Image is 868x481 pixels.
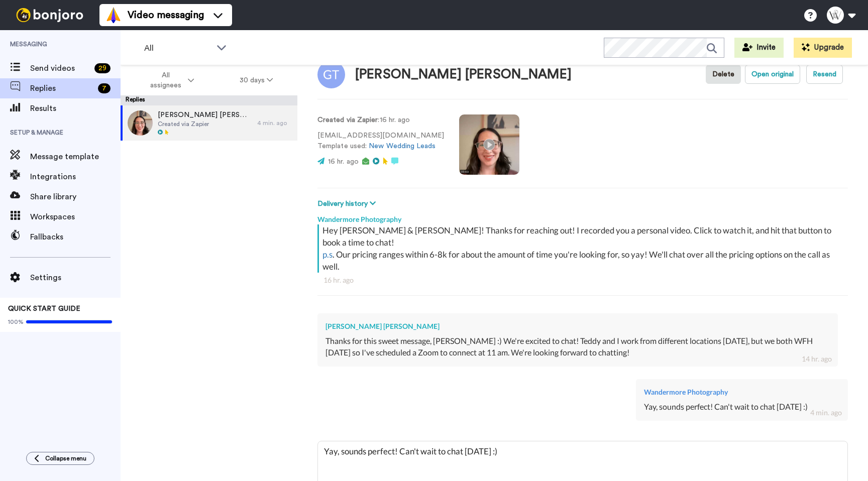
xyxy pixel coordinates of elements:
[325,321,830,331] div: [PERSON_NAME] [PERSON_NAME]
[94,63,111,73] div: 29
[30,171,121,183] span: Integrations
[644,387,840,397] div: Wandermore Photography
[26,452,94,465] button: Collapse menu
[45,454,86,462] span: Collapse menu
[317,115,444,126] p: : 16 hr. ago
[30,62,90,74] span: Send videos
[355,67,572,82] div: [PERSON_NAME] [PERSON_NAME]
[323,275,842,285] div: 16 hr. ago
[158,110,252,120] span: [PERSON_NAME] [PERSON_NAME]
[30,211,121,223] span: Workspaces
[144,42,211,54] span: All
[810,408,842,418] div: 4 min. ago
[317,198,379,209] button: Delivery history
[328,158,359,165] span: 16 hr. ago
[317,116,378,124] strong: Created via Zapier
[317,61,345,88] img: Image of Galia Abramson Teddy Davidson
[30,151,121,163] span: Message template
[217,71,296,89] button: 30 days
[158,120,252,128] span: Created via Zapier
[317,209,848,224] div: Wandermore Photography
[128,110,153,136] img: dca1d22c-450c-4be7-a87c-52a1987f3f01-thumb.jpg
[317,131,444,152] p: [EMAIL_ADDRESS][DOMAIN_NAME] Template used:
[745,65,800,84] button: Open original
[128,8,204,22] span: Video messaging
[121,95,297,105] div: Replies
[794,38,852,58] button: Upgrade
[98,83,111,93] div: 7
[30,191,121,203] span: Share library
[706,65,741,84] button: Delete
[644,401,840,413] div: Yay, sounds perfect! Can't wait to chat [DATE] :)
[30,231,121,243] span: Fallbacks
[123,66,217,94] button: All assignees
[322,224,845,273] div: Hey [PERSON_NAME] & [PERSON_NAME]! Thanks for reaching out! I recorded you a personal video. Clic...
[806,65,843,84] button: Resend
[30,102,121,114] span: Results
[325,335,830,358] div: Thanks for this sweet message, [PERSON_NAME] :) We're excited to chat! Teddy and I work from diff...
[121,105,297,141] a: [PERSON_NAME] [PERSON_NAME]Created via Zapier4 min. ago
[30,272,121,284] span: Settings
[8,305,80,312] span: QUICK START GUIDE
[734,38,784,58] button: Invite
[30,82,94,94] span: Replies
[105,7,122,23] img: vm-color.svg
[369,143,436,150] a: New Wedding Leads
[8,318,24,326] span: 100%
[145,70,186,90] span: All assignees
[12,8,87,22] img: bj-logo-header-white.svg
[257,119,292,127] div: 4 min. ago
[802,354,832,364] div: 14 hr. ago
[322,249,333,260] a: p.s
